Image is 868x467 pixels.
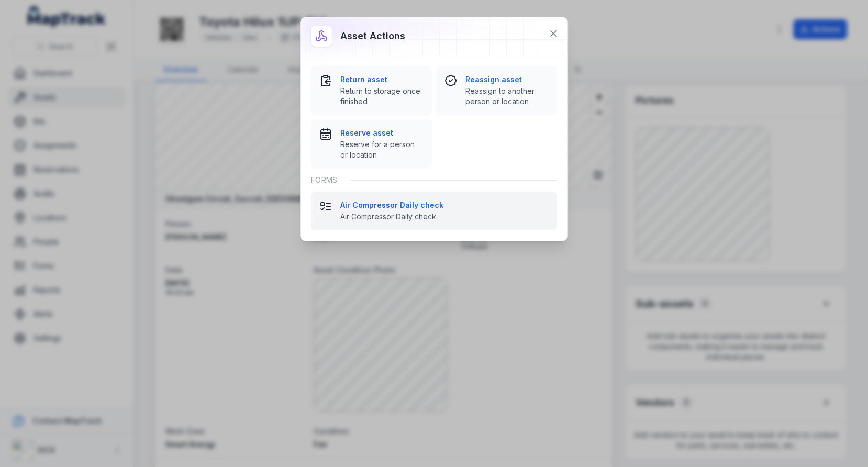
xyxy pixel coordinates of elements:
[311,66,432,115] button: Return assetReturn to storage once finished
[465,74,549,85] strong: Reassign asset
[340,74,424,85] strong: Return asset
[311,119,432,169] button: Reserve assetReserve for a person or location
[311,169,557,192] div: Forms
[340,86,424,107] span: Return to storage once finished
[465,86,549,107] span: Reassign to another person or location
[340,212,549,222] span: Air Compressor Daily check
[340,128,424,138] strong: Reserve asset
[436,66,557,115] button: Reassign assetReassign to another person or location
[340,29,405,43] h3: Asset actions
[340,139,424,160] span: Reserve for a person or location
[340,200,549,210] strong: Air Compressor Daily check
[311,192,557,230] button: Air Compressor Daily checkAir Compressor Daily check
